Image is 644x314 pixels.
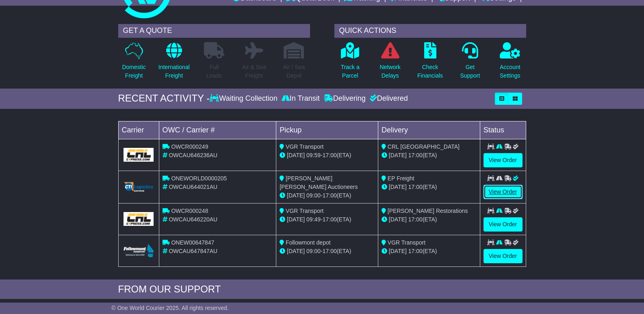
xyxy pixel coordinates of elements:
div: - (ETA) [280,247,375,256]
a: GetSupport [460,42,480,84]
span: [DATE] [389,152,407,158]
td: Carrier [118,121,159,139]
a: AccountSettings [499,42,521,84]
span: 17:00 [323,216,337,223]
span: [PERSON_NAME] Restorations [388,208,468,214]
div: (ETA) [382,247,477,256]
img: GetCarrierServiceLogo [124,182,154,192]
p: Air & Sea Freight [242,63,266,80]
span: 09:00 [306,192,321,199]
img: Followmont_Transport.png [124,244,154,258]
p: Get Support [460,63,480,80]
span: Followmont depot [286,239,331,246]
a: Track aParcel [340,42,360,84]
span: OWCAU644021AU [169,184,217,190]
div: Waiting Collection [210,94,279,103]
p: Track a Parcel [341,63,360,80]
span: ONEW00647847 [171,239,214,246]
span: OWCR000248 [171,208,208,214]
a: DomesticFreight [121,42,146,84]
span: OWCR000249 [171,143,208,150]
p: Check Financials [417,63,443,80]
span: [PERSON_NAME] [PERSON_NAME] Auctioneers [280,175,358,190]
div: - (ETA) [280,191,375,200]
span: © One World Courier 2025. All rights reserved. [111,305,229,311]
span: 09:49 [306,216,321,223]
img: GetCarrierServiceLogo [124,212,154,226]
span: [DATE] [287,152,305,158]
img: GetCarrierServiceLogo [124,148,154,162]
a: CheckFinancials [417,42,443,84]
span: OWCAU646220AU [169,216,217,223]
div: QUICK ACTIONS [334,24,526,38]
p: International Freight [158,63,190,80]
td: Pickup [276,121,378,139]
span: 17:00 [323,192,337,199]
span: [DATE] [389,184,407,190]
div: - (ETA) [280,151,375,160]
p: Air / Sea Depot [283,63,305,80]
span: 17:00 [408,152,423,158]
div: (ETA) [382,183,477,191]
span: VGR Transport [388,239,425,246]
span: 17:00 [323,152,337,158]
a: View Order [484,249,523,263]
p: Account Settings [500,63,520,80]
div: GET A QUOTE [118,24,310,38]
span: [DATE] [389,248,407,254]
span: CRL [GEOGRAPHIC_DATA] [388,143,460,150]
div: In Transit [280,94,322,103]
span: [DATE] [389,216,407,223]
p: Full Loads [204,63,224,80]
div: FROM OUR SUPPORT [118,284,526,295]
span: 17:00 [408,184,423,190]
a: InternationalFreight [158,42,190,84]
td: Delivery [378,121,480,139]
span: OWCAU646236AU [169,152,217,158]
span: 09:59 [306,152,321,158]
a: View Order [484,153,523,167]
span: VGR Transport [286,208,323,214]
span: VGR Transport [286,143,323,150]
span: [DATE] [287,248,305,254]
a: View Order [484,185,523,199]
td: Status [480,121,526,139]
div: Delivering [322,94,368,103]
span: 17:00 [323,248,337,254]
div: (ETA) [382,151,477,160]
div: - (ETA) [280,215,375,224]
p: Domestic Freight [122,63,145,80]
p: Network Delays [379,63,400,80]
a: View Order [484,217,523,232]
span: [DATE] [287,192,305,199]
span: ONEWORLD0000205 [171,175,227,182]
span: EP Freight [388,175,414,182]
td: OWC / Carrier # [159,121,276,139]
span: 17:00 [408,216,423,223]
span: 09:00 [306,248,321,254]
span: 17:00 [408,248,423,254]
div: Delivered [368,94,408,103]
div: (ETA) [382,215,477,224]
a: NetworkDelays [379,42,401,84]
div: RECENT ACTIVITY - [118,93,210,104]
span: OWCAU647847AU [169,248,217,254]
span: [DATE] [287,216,305,223]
